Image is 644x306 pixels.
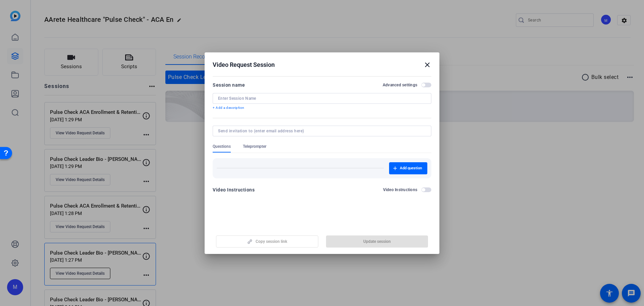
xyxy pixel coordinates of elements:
[423,61,431,69] mat-icon: close
[213,81,245,89] div: Session name
[213,105,431,111] p: + Add a description
[383,82,417,88] h2: Advanced settings
[218,96,426,101] input: Enter Session Name
[213,61,431,69] div: Video Request Session
[243,144,266,149] span: Teleprompter
[218,128,423,134] input: Send invitation to (enter email address here)
[213,186,255,194] div: Video Instructions
[383,187,418,192] h2: Video Instructions
[400,166,422,171] span: Add question
[213,144,231,149] span: Questions
[389,162,427,174] button: Add question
